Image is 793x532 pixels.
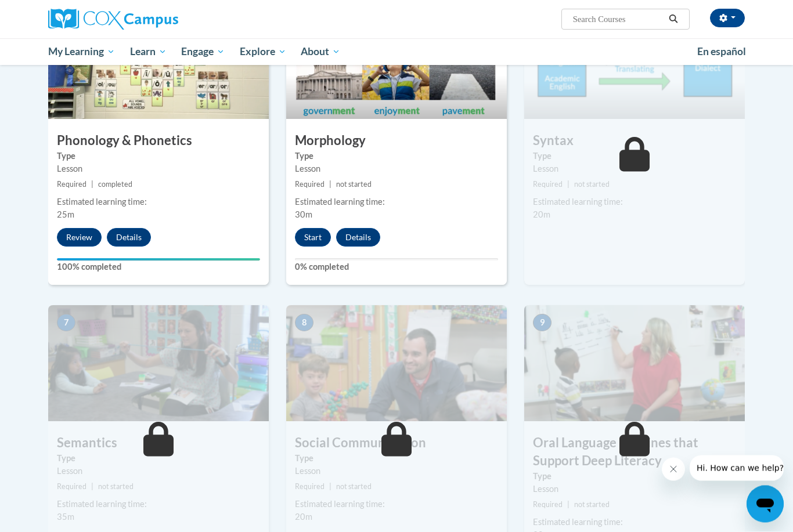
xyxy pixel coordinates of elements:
span: 30m [295,210,312,220]
a: Cox Campus [48,9,269,30]
iframe: Message from company [690,455,784,481]
span: not started [574,501,610,509]
label: Type [295,453,498,465]
div: Lesson [533,163,736,176]
span: 35m [57,512,74,522]
a: Explore [232,38,294,65]
label: 0% completed [295,261,498,274]
span: 7 [57,314,75,332]
span: not started [336,483,372,491]
a: My Learning [41,38,122,65]
span: 9 [533,314,552,332]
span: | [567,180,569,189]
button: Start [295,229,331,247]
div: Estimated learning time: [533,516,736,529]
div: Main menu [31,38,762,65]
label: 100% completed [57,261,260,274]
button: Details [107,229,151,247]
span: | [567,501,569,509]
div: Estimated learning time: [295,498,498,511]
h3: Phonology & Phonetics [48,132,269,150]
label: Type [533,150,736,163]
div: Your progress [57,259,260,261]
a: Learn [122,38,174,65]
button: Search [665,12,682,26]
div: Estimated learning time: [57,498,260,511]
div: Estimated learning time: [295,196,498,209]
label: Type [533,471,736,483]
div: Lesson [295,163,498,176]
div: Lesson [533,483,736,496]
span: | [91,180,93,189]
span: En español [697,45,746,57]
h3: Morphology [286,132,507,150]
span: About [301,45,340,59]
img: Cox Campus [48,9,178,30]
iframe: Button to launch messaging window [747,486,784,523]
a: En español [690,39,754,64]
div: Lesson [295,465,498,478]
div: Lesson [57,163,260,176]
a: Engage [174,38,232,65]
span: Required [295,180,325,189]
span: Required [295,483,325,491]
span: Engage [181,45,225,59]
span: 8 [295,314,313,332]
span: My Learning [48,45,115,59]
iframe: Close message [662,458,685,481]
span: completed [98,180,132,189]
span: not started [574,180,610,189]
span: | [329,483,331,491]
a: About [294,38,348,65]
h3: Syntax [524,132,745,150]
label: Type [57,150,260,163]
span: 20m [295,512,312,522]
span: Required [533,180,563,189]
h3: Social Communication [286,435,507,453]
span: Required [57,483,86,491]
button: Details [336,229,380,247]
span: not started [336,180,372,189]
label: Type [57,453,260,465]
input: Search Courses [572,12,665,26]
div: Estimated learning time: [533,196,736,209]
button: Account Settings [710,9,745,27]
label: Type [295,150,498,163]
span: | [91,483,93,491]
span: | [329,180,331,189]
h3: Oral Language Routines that Support Deep Literacy [524,435,745,471]
h3: Semantics [48,435,269,453]
span: Required [533,501,563,509]
span: Learn [130,45,167,59]
img: Course Image [286,306,507,422]
img: Course Image [524,306,745,422]
div: Estimated learning time: [57,196,260,209]
img: Course Image [48,306,269,422]
span: 20m [533,210,550,220]
button: Review [57,229,102,247]
span: 25m [57,210,74,220]
span: Explore [240,45,286,59]
span: Required [57,180,86,189]
span: not started [98,483,134,491]
div: Lesson [57,465,260,478]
